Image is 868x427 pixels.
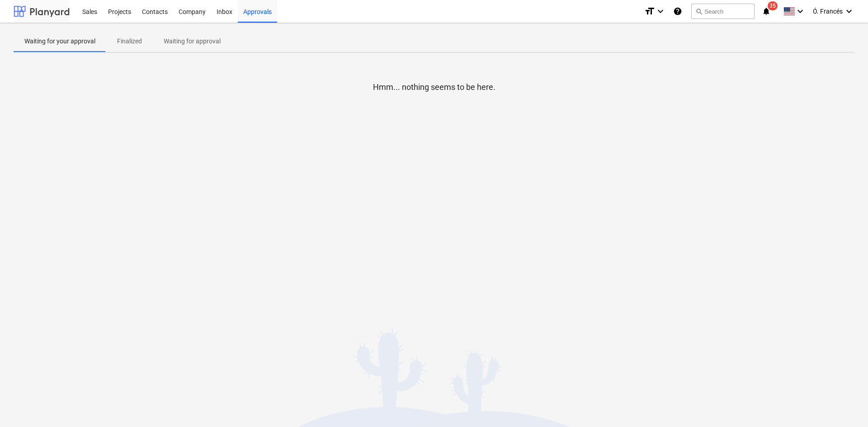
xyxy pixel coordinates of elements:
[695,8,703,15] span: search
[673,6,682,17] i: Knowledge base
[762,6,771,17] i: notifications
[768,1,778,10] span: 35
[795,6,806,17] i: keyboard_arrow_down
[691,4,755,19] button: Search
[823,384,868,427] iframe: Chat Widget
[655,6,666,17] i: keyboard_arrow_down
[373,82,495,93] p: Hmm... nothing seems to be here.
[813,8,843,15] span: Ó. Francés
[164,37,221,46] p: Waiting for approval
[24,37,95,46] p: Waiting for your approval
[117,37,142,46] p: Finalized
[823,384,868,427] div: Widget de chat
[844,6,854,17] i: keyboard_arrow_down
[644,6,655,17] i: format_size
